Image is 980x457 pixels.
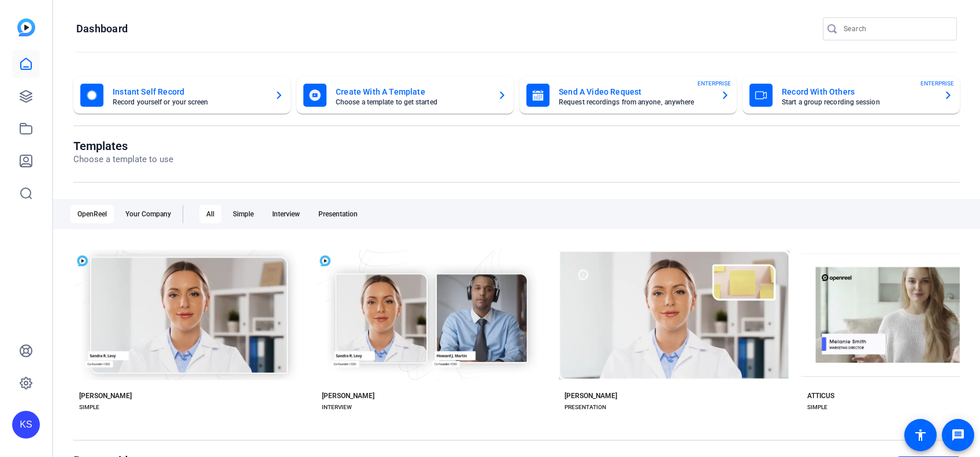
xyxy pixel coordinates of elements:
div: SIMPLE [79,403,99,412]
div: Simple [226,205,261,223]
button: Record With OthersStart a group recording sessionENTERPRISE [743,77,960,114]
div: Presentation [311,205,365,223]
mat-card-subtitle: Record yourself or your screen [113,99,265,106]
mat-card-title: Create With A Template [336,85,488,99]
div: ATTICUS [807,391,834,400]
button: Create With A TemplateChoose a template to get started [296,77,514,114]
div: OpenReel [70,205,114,223]
mat-card-subtitle: Start a group recording session [782,99,934,106]
p: Choose a template to use [73,153,173,166]
div: PRESENTATION [565,403,606,412]
mat-icon: message [951,428,965,442]
mat-card-title: Record With Others [782,85,934,99]
div: KS [12,411,40,439]
h1: Templates [73,139,173,153]
div: Interview [265,205,307,223]
img: blue-gradient.svg [17,18,35,36]
div: All [199,205,221,223]
h1: Dashboard [76,22,128,36]
button: Instant Self RecordRecord yourself or your screen [73,77,291,114]
div: INTERVIEW [322,403,352,412]
button: Send A Video RequestRequest recordings from anyone, anywhereENTERPRISE [519,77,737,114]
div: [PERSON_NAME] [79,391,132,400]
div: Your Company [118,205,178,223]
input: Search [844,22,948,36]
span: ENTERPRISE [697,79,731,88]
mat-card-subtitle: Request recordings from anyone, anywhere [559,99,711,106]
mat-icon: accessibility [914,428,927,442]
mat-card-title: Instant Self Record [113,85,265,99]
mat-card-title: Send A Video Request [559,85,711,99]
div: [PERSON_NAME] [565,391,617,400]
mat-card-subtitle: Choose a template to get started [336,99,488,106]
span: ENTERPRISE [920,79,954,88]
div: SIMPLE [807,403,827,412]
div: [PERSON_NAME] [322,391,374,400]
